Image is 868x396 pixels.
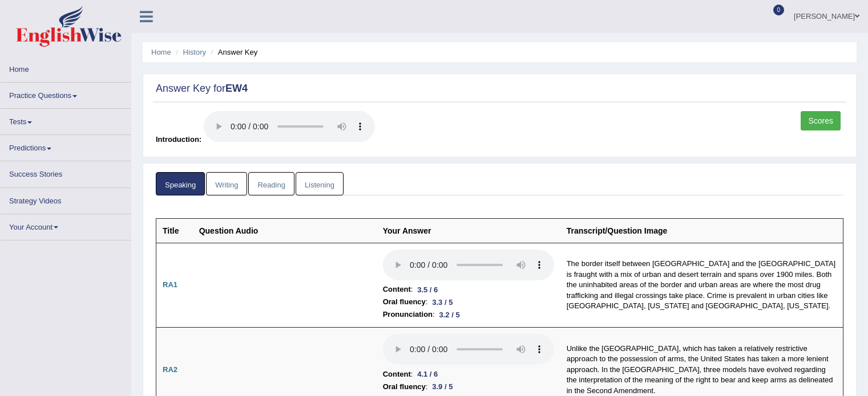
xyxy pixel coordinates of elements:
a: Tests [1,109,131,131]
th: Title [156,218,193,243]
b: Pronunciation [383,308,433,321]
a: Success Stories [1,161,131,183]
a: Reading [248,172,294,195]
span: 0 [773,5,785,15]
b: RA1 [163,280,177,289]
b: Content [383,283,411,296]
span: Introduction: [156,135,201,144]
a: Strategy Videos [1,188,131,210]
strong: EW4 [225,83,248,94]
th: Question Audio [193,218,377,243]
div: 3.5 / 6 [413,284,442,296]
li: : [383,296,554,308]
b: RA2 [163,365,177,374]
a: Writing [206,172,247,195]
div: 3.9 / 5 [427,381,457,393]
th: Transcript/Question Image [560,218,843,243]
b: Content [383,368,411,381]
div: 3.2 / 5 [435,309,465,321]
li: : [383,283,554,296]
a: History [183,48,206,56]
a: Predictions [1,135,131,157]
a: Your Account [1,214,131,236]
li: : [383,368,554,381]
b: Oral fluency [383,381,426,393]
li: : [383,381,554,393]
h2: Answer Key for [156,83,843,95]
a: Home [151,48,171,56]
div: 4.1 / 6 [413,368,442,380]
b: Oral fluency [383,296,426,308]
a: Listening [296,172,344,195]
a: Speaking [156,172,205,195]
a: Scores [801,111,841,130]
a: Practice Questions [1,83,131,105]
a: Home [1,56,131,79]
th: Your Answer [377,218,560,243]
li: : [383,308,554,321]
td: The border itself between [GEOGRAPHIC_DATA] and the [GEOGRAPHIC_DATA] is fraught with a mix of ur... [560,243,843,328]
li: Answer Key [208,47,258,58]
div: 3.3 / 5 [427,296,457,308]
